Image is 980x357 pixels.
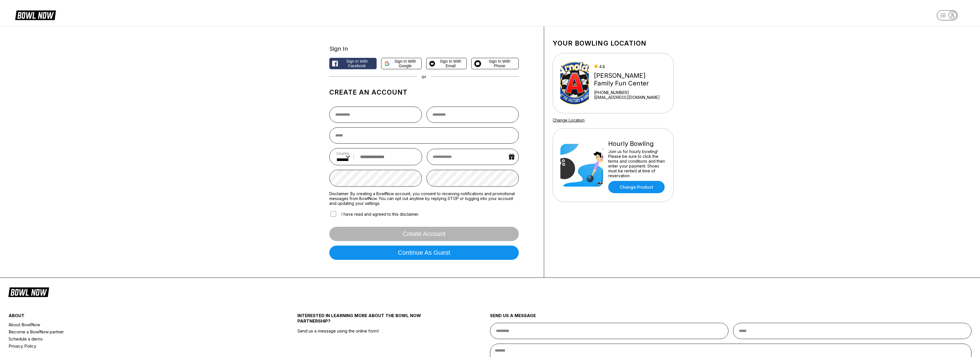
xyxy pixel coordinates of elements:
[9,328,249,335] a: Become a BowlNow partner
[9,335,249,342] a: Schedule a demo
[392,59,419,68] span: Sign in with Google
[329,88,519,96] h1: Create an account
[336,151,350,156] label: Country
[329,246,519,260] button: Continue as guest
[560,62,589,105] img: Arnold's Family Fun Center
[426,58,467,69] button: Sign in with Email
[329,191,519,206] label: Disclaimer: By creating a BowlNow account, you consent to receiving notifications and promotional...
[329,74,519,79] div: or
[490,313,971,323] div: send us a message
[329,45,519,52] div: Sign In
[297,313,442,328] div: INTERESTED IN LEARNING MORE ABOUT THE BOWL NOW PARTNERSHIP?
[553,39,674,47] h1: Your bowling location
[9,342,249,350] a: Privacy Policy
[329,210,419,218] label: I have read and agreed to this disclaimer.
[483,59,516,68] span: Sign in with Phone
[9,321,249,328] a: About BowlNow
[381,58,422,69] button: Sign in with Google
[608,140,666,148] div: Hourly Bowling
[437,59,464,68] span: Sign in with Email
[608,181,665,193] a: Change Product
[553,118,585,123] a: Change Location
[340,59,374,68] span: Sign in with Facebook
[594,64,666,69] div: 4.8
[9,313,249,321] div: about
[608,149,666,178] div: Join us for hourly bowling! Please be sure to click the terms and conditions and then enter your ...
[594,72,666,87] div: [PERSON_NAME] Family Fun Center
[594,95,666,100] a: [EMAIL_ADDRESS][DOMAIN_NAME]
[560,144,603,187] img: Hourly Bowling
[330,211,336,217] input: I have read and agreed to this disclaimer.
[594,90,666,95] div: [PHONE_NUMBER]
[329,58,377,69] button: Sign in with Facebook
[471,58,519,69] button: Sign in with Phone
